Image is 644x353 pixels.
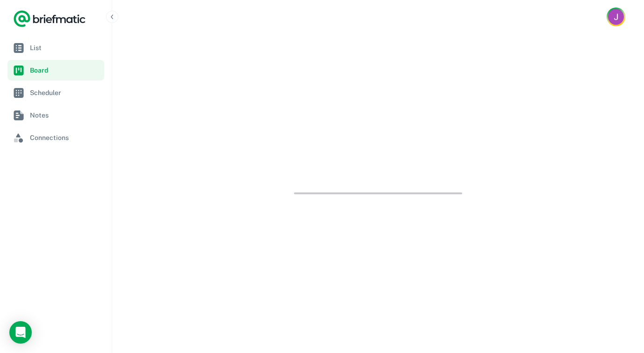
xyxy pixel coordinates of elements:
a: Logo [13,9,86,28]
a: Board [7,60,104,81]
a: Scheduler [7,82,104,103]
div: Load Chat [9,321,32,344]
a: List [7,37,104,58]
a: Connections [7,127,104,148]
button: Account button [607,7,625,26]
span: Notes [30,110,100,120]
a: Notes [7,105,104,125]
span: List [30,43,100,53]
img: Julia Esakoff [608,9,624,25]
span: Board [30,65,100,75]
span: Scheduler [30,88,100,98]
span: Connections [30,132,100,143]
